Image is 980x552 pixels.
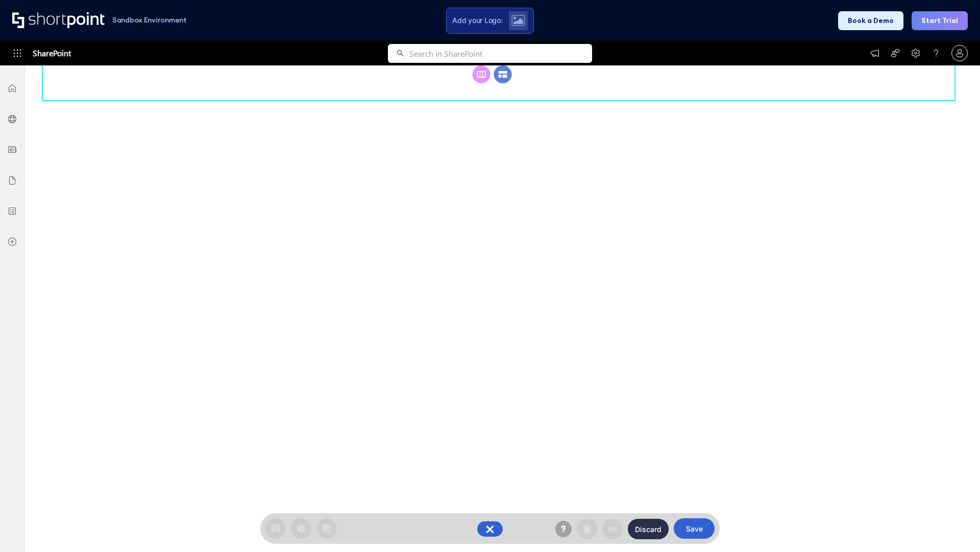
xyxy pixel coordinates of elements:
span: Add your Logo: [452,16,502,25]
button: Discard [628,519,669,539]
button: Start Trial [912,11,968,30]
button: Save [674,518,715,539]
h1: Sandbox Environment [112,17,187,23]
input: Search in SharePoint [409,44,592,63]
img: Upload logo [511,15,525,26]
button: Book a Demo [838,11,903,30]
iframe: Chat Widget [929,503,980,552]
span: SharePoint [33,41,71,65]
